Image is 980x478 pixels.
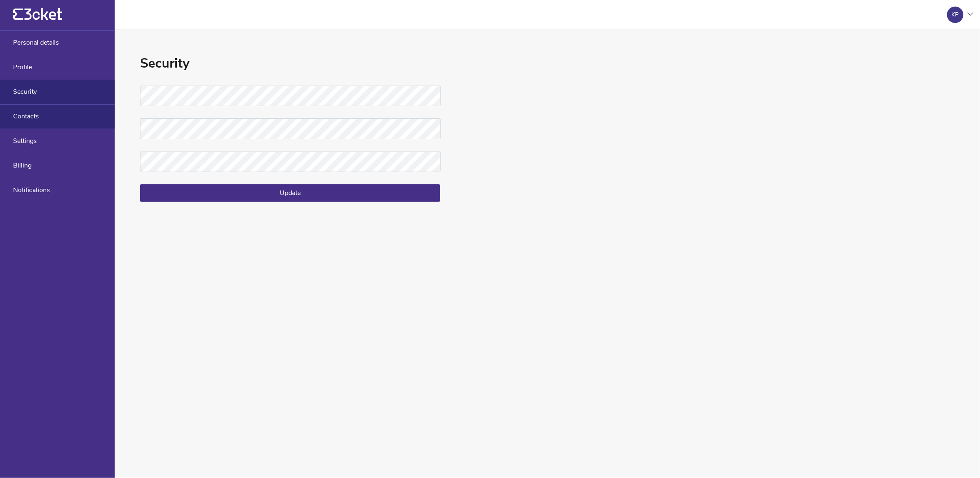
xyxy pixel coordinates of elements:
g: {' '} [13,9,23,20]
span: Notifications [13,186,50,194]
h1: Security [140,54,440,72]
span: Billing [13,162,32,169]
a: {' '} [13,16,62,22]
span: Contacts [13,113,39,120]
span: Security [13,88,37,95]
span: Personal details [13,39,59,46]
span: Settings [13,137,37,145]
span: Profile [13,63,32,71]
div: KP [952,11,959,18]
button: Update [140,184,440,202]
